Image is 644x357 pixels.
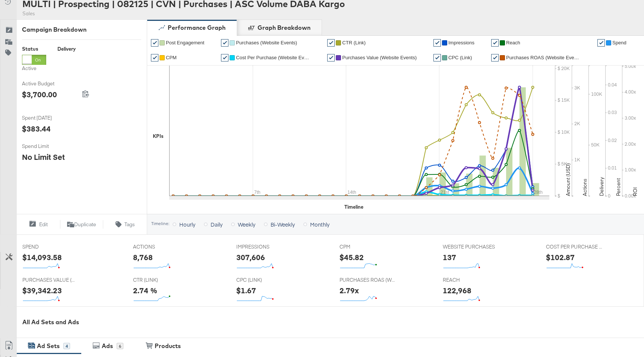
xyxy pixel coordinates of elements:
[612,40,626,45] span: Spend
[63,343,70,350] div: 4
[22,318,644,326] div: All Ad Sets and Ads
[236,277,292,284] span: CPC (LINK)
[16,220,60,229] button: Edit
[22,277,78,284] span: PURCHASES VALUE (WEBSITE EVENTS)
[443,252,456,263] div: 137
[211,221,222,228] span: Daily
[168,23,225,32] div: Performance Graph
[310,221,329,228] span: Monthly
[22,45,46,53] div: Status
[22,25,141,34] div: Campaign Breakdown
[22,152,65,162] div: No Limit Set
[221,54,228,61] a: ✔
[133,285,157,296] div: 2.74 %
[236,285,256,296] div: $1.67
[133,277,189,284] span: CTR (LINK)
[598,177,605,196] text: Delivery
[340,277,395,284] span: PURCHASES ROAS (WEBSITE EVENTS)
[22,114,78,121] span: Spent [DATE]
[632,187,638,196] text: ROI
[546,252,575,263] div: $102.87
[271,221,295,228] span: Bi-Weekly
[340,285,359,296] div: 2.79x
[340,243,395,250] span: CPM
[151,221,170,226] div: Timeline:
[74,221,96,228] span: Duplicate
[37,342,60,350] div: Ad Sets
[39,221,48,228] span: Edit
[491,54,499,61] a: ✔
[103,220,147,229] button: Tags
[344,203,363,211] div: Timeline
[433,39,441,47] a: ✔
[433,54,441,61] a: ✔
[151,39,158,47] a: ✔
[327,54,335,61] a: ✔
[22,285,62,296] div: $39,342.23
[22,65,46,72] label: Active
[166,55,177,60] span: CPM
[443,277,499,284] span: REACH
[117,343,123,350] div: 6
[491,39,499,47] a: ✔
[22,252,62,263] div: $14,093.58
[22,80,78,87] span: Active Budget
[506,40,520,45] span: Reach
[124,221,135,228] span: Tags
[22,243,78,250] span: SPEND
[236,55,310,60] span: Cost Per Purchase (Website Events)
[238,221,255,228] span: Weekly
[443,285,471,296] div: 122,968
[258,23,310,32] div: Graph Breakdown
[565,163,571,196] text: Amount (USD)
[342,40,366,45] span: CTR (Link)
[506,55,581,60] span: Purchases ROAS (Website Events)
[327,39,335,47] a: ✔
[615,178,622,196] text: Percent
[448,55,472,60] span: CPC (Link)
[60,220,104,229] button: Duplicate
[166,40,204,45] span: Post Engagement
[153,133,164,140] div: KPIs
[133,252,153,263] div: 8,768
[151,54,158,61] a: ✔
[155,342,181,350] div: Products
[443,243,499,250] span: WEBSITE PURCHASES
[597,39,605,47] a: ✔
[57,45,76,53] div: Delivery
[179,221,195,228] span: Hourly
[448,40,474,45] span: Impressions
[236,252,265,263] div: 307,606
[236,243,292,250] span: IMPRESSIONS
[236,40,297,45] span: Purchases (Website Events)
[581,178,588,196] text: Actions
[221,39,228,47] a: ✔
[133,243,189,250] span: ACTIONS
[22,89,57,100] div: $3,700.00
[22,10,345,17] div: Sales
[102,342,113,350] div: Ads
[22,143,78,150] span: Spend Limit
[22,123,51,134] div: $383.44
[342,55,417,60] span: Purchases Value (Website Events)
[546,243,602,250] span: COST PER PURCHASE (WEBSITE EVENTS)
[340,252,364,263] div: $45.82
